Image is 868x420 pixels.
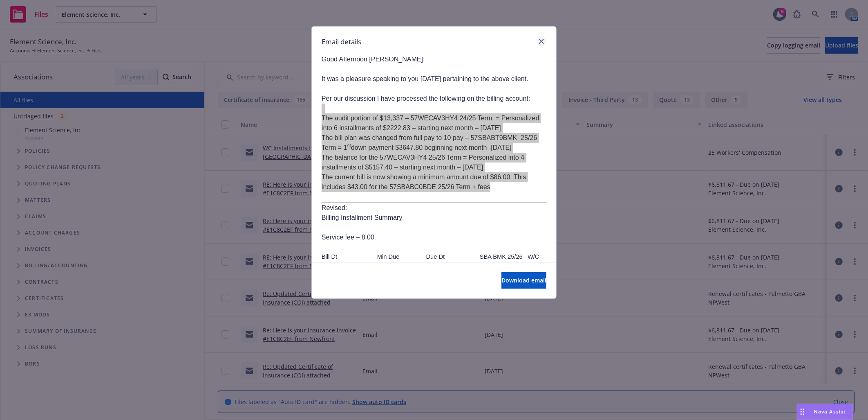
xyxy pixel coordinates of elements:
a: close [537,36,546,46]
span: Bill Dt Min Due Due Dt SBA BMK 25/26 W/C HY4 25/26 W/C HY4 24/25 [322,253,539,269]
span: Nova Assist [814,408,846,415]
span: The current bill is now showing a minimum amount due of $86.00 This includes $43.00 for the 57SBA... [322,174,526,190]
span: The balance for the 57WECAV3HY4 25/26 Term = Personalized into 4 installments of $5157.40 – start... [322,154,524,171]
span: Billing Installment Summary [322,214,402,221]
span: Good Afternoon [PERSON_NAME]; [322,56,425,63]
h1: Email details [322,36,361,47]
span: Download email [501,276,546,284]
sup: st [347,143,351,149]
button: Nova Assist [797,404,853,420]
div: Drag to move [797,404,808,420]
span: Service fee – 8.00 [322,234,374,241]
span: Per our discussion I have processed the following on the billing account: [322,95,530,102]
button: Download email [501,272,546,289]
span: Revised: [322,204,347,211]
span: The audit portion of $13,337 – 57WECAV3HY4 24/25 Term = Personalized into 6 installments of $2222... [322,115,539,131]
span: It was a pleasure speaking to you [DATE] pertaining to the above client. [322,75,528,82]
span: The bill plan was changed from full pay to 10 pay – 57SBABT9BMK 25/26 Term = 1 down payment $3647... [322,134,537,151]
